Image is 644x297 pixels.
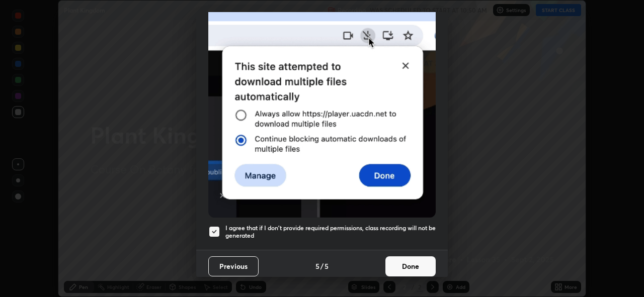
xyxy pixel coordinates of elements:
[325,261,329,271] h4: 5
[208,256,259,276] button: Previous
[320,261,324,271] h4: /
[315,261,319,271] h4: 5
[385,256,436,276] button: Done
[225,224,436,240] h5: I agree that if I don't provide required permissions, class recording will not be generated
